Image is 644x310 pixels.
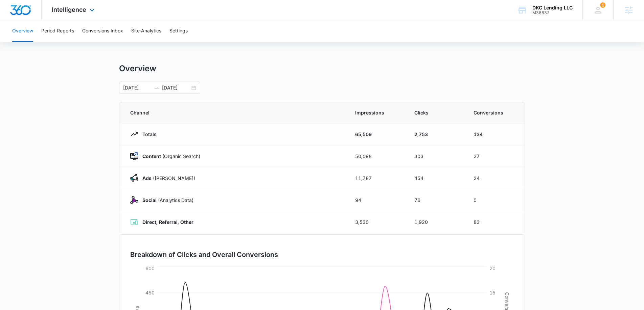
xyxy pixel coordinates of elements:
p: ([PERSON_NAME]) [138,175,195,182]
h3: Breakdown of Clicks and Overall Conversions [130,250,278,260]
button: Period Reports [41,20,74,42]
tspan: 450 [145,290,155,295]
img: Ads [130,174,138,182]
td: 24 [465,167,525,189]
td: 454 [406,167,465,189]
tspan: 600 [145,265,155,271]
button: Site Analytics [131,20,161,42]
span: Channel [130,109,339,116]
td: 11,787 [347,167,406,189]
div: account name [532,5,573,10]
td: 2,753 [406,123,465,145]
img: Content [130,152,138,160]
span: 1 [600,2,605,8]
p: Totals [138,131,157,138]
strong: Content [142,153,161,159]
strong: Direct, Referral, Other [142,219,193,225]
td: 3,530 [347,211,406,233]
td: 65,509 [347,123,406,145]
div: account id [532,10,573,15]
span: to [154,85,159,91]
strong: Social [142,197,157,203]
strong: Ads [142,175,152,181]
td: 83 [465,211,525,233]
span: Impressions [355,109,398,116]
span: Conversions [474,109,514,116]
p: (Organic Search) [138,153,200,160]
td: 50,098 [347,145,406,167]
td: 303 [406,145,465,167]
h1: Overview [119,63,156,74]
td: 76 [406,189,465,211]
span: swap-right [154,85,159,91]
img: Social [130,196,138,204]
p: (Analytics Data) [138,197,193,204]
span: Intelligence [52,6,86,13]
div: notifications count [600,2,605,8]
button: Settings [169,20,188,42]
span: Clicks [414,109,457,116]
td: 0 [465,189,525,211]
input: End date [162,84,190,92]
td: 94 [347,189,406,211]
button: Conversions Inbox [82,20,123,42]
td: 1,920 [406,211,465,233]
tspan: 15 [489,290,496,295]
td: 27 [465,145,525,167]
input: Start date [123,84,151,92]
td: 134 [465,123,525,145]
button: Overview [12,20,33,42]
tspan: 20 [489,265,496,271]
